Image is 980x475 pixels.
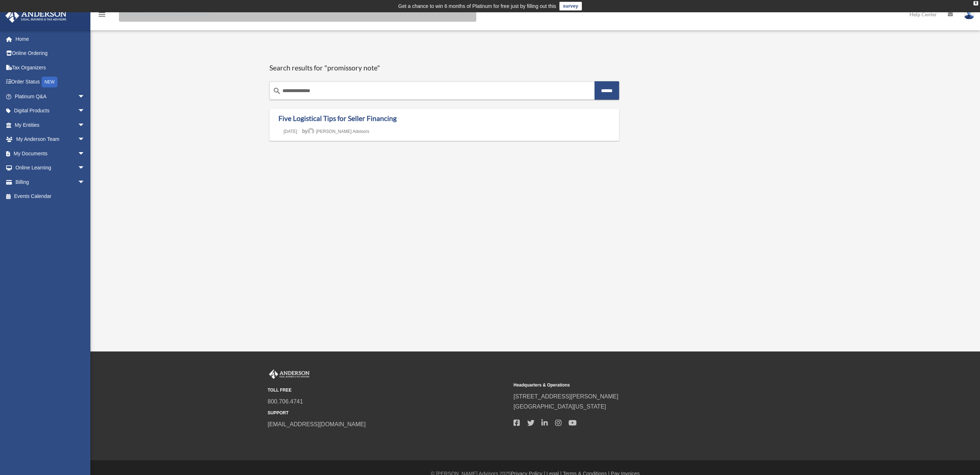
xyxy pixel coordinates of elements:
span: arrow_drop_down [78,89,92,104]
a: Online Ordering [5,46,96,61]
a: [STREET_ADDRESS][PERSON_NAME] [514,393,618,400]
a: 800.706.4741 [268,398,303,405]
span: arrow_drop_down [78,146,92,161]
a: My Documentsarrow_drop_down [5,146,96,161]
a: Platinum Q&Aarrow_drop_down [5,89,96,104]
a: My Entitiesarrow_drop_down [5,118,96,132]
a: [GEOGRAPHIC_DATA][US_STATE] [514,403,606,410]
span: arrow_drop_down [78,132,92,147]
a: [EMAIL_ADDRESS][DOMAIN_NAME] [268,421,366,427]
span: arrow_drop_down [78,161,92,176]
small: SUPPORT [268,409,508,417]
a: Home [5,32,92,46]
img: User Pic [964,9,975,20]
a: Digital Productsarrow_drop_down [5,104,96,118]
a: [PERSON_NAME] Advisors [308,129,369,134]
i: menu [98,10,106,19]
a: Order StatusNEW [5,75,96,90]
small: TOLL FREE [268,387,508,394]
span: arrow_drop_down [78,104,92,118]
i: search [273,87,281,95]
a: Five Logistical Tips for Seller Financing [278,114,397,122]
a: Online Learningarrow_drop_down [5,161,96,175]
i: search [121,10,129,18]
span: arrow_drop_down [78,118,92,133]
div: NEW [42,77,57,87]
a: menu [98,13,106,19]
img: Anderson Advisors Platinum Portal [268,370,311,379]
a: My Anderson Teamarrow_drop_down [5,132,96,147]
small: Headquarters & Operations [514,381,754,389]
h1: Search results for "promissory note" [269,64,619,73]
span: arrow_drop_down [78,175,92,190]
a: Tax Organizers [5,60,96,75]
span: by [302,128,369,134]
a: Events Calendar [5,189,96,204]
a: [DATE] [278,129,302,134]
a: survey [559,2,582,10]
img: Anderson Advisors Platinum Portal [3,9,69,23]
div: Get a chance to win 6 months of Platinum for free just by filling out this [398,2,556,10]
div: close [973,1,978,5]
a: Billingarrow_drop_down [5,175,96,189]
